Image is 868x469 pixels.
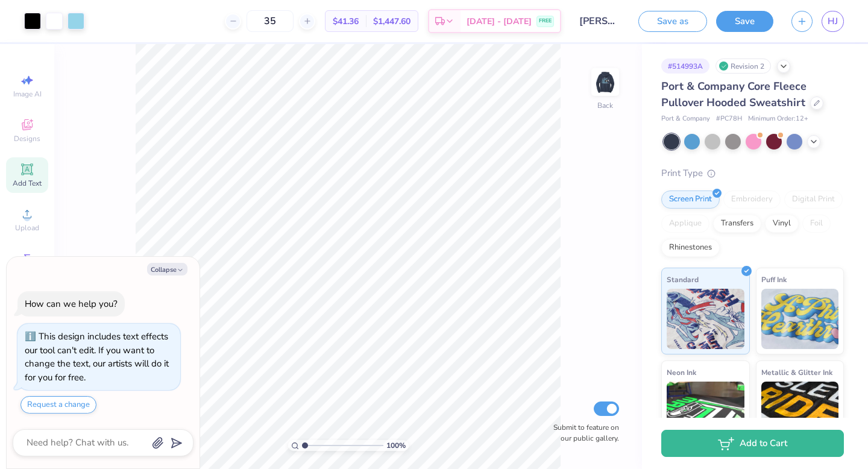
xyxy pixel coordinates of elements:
[14,134,40,143] span: Designs
[661,430,844,457] button: Add to Cart
[570,9,629,33] input: Untitled Design
[373,15,410,28] span: $1,447.60
[539,17,552,25] span: FREE
[333,15,359,28] span: $41.36
[638,11,707,32] button: Save as
[784,190,843,209] div: Digital Print
[667,382,744,442] img: Neon Ink
[748,114,808,124] span: Minimum Order: 12 +
[828,14,838,28] span: HJ
[661,79,807,110] span: Port & Company Core Fleece Pullover Hooded Sweatshirt
[822,11,844,32] a: HJ
[723,190,781,209] div: Embroidery
[25,330,169,383] div: This design includes text effects our tool can't edit. If you want to change the text, our artist...
[15,223,39,233] span: Upload
[661,114,710,124] span: Port & Company
[661,190,720,209] div: Screen Print
[467,15,532,28] span: [DATE] - [DATE]
[25,298,118,310] div: How can we help you?
[593,70,617,94] img: Back
[13,178,42,188] span: Add Text
[761,273,787,286] span: Puff Ink
[247,10,294,32] input: – –
[716,114,742,124] span: # PC78H
[667,366,696,379] span: Neon Ink
[661,215,709,233] div: Applique
[386,440,406,451] span: 100 %
[713,215,761,233] div: Transfers
[667,289,744,349] img: Standard
[13,89,42,99] span: Image AI
[147,263,187,275] button: Collapse
[597,100,613,111] div: Back
[667,273,699,286] span: Standard
[761,382,839,442] img: Metallic & Glitter Ink
[715,58,771,74] div: Revision 2
[765,215,799,233] div: Vinyl
[761,289,839,349] img: Puff Ink
[661,166,844,180] div: Print Type
[661,239,720,257] div: Rhinestones
[20,396,96,414] button: Request a change
[761,366,832,379] span: Metallic & Glitter Ink
[661,58,709,74] div: # 514993A
[547,422,619,444] label: Submit to feature on our public gallery.
[716,11,773,32] button: Save
[802,215,831,233] div: Foil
